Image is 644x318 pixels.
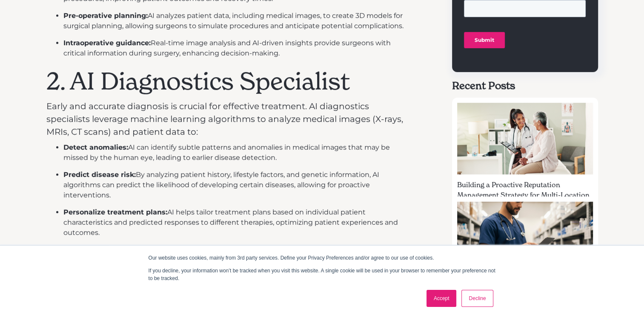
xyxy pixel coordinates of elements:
a: Decline [461,290,493,307]
p: Early and accurate diagnosis is crucial for effective treatment. AI diagnostics specialists lever... [46,100,411,138]
h5: Recent Posts [452,79,598,93]
a: How Online Reviews Influence New Patient Acquisition in Healthcare [452,197,598,292]
strong: Detect anomalies: [63,143,128,151]
p: If you decline, your information won’t be tracked when you visit this website. A single cookie wi... [149,267,496,282]
a: Accept [426,290,457,307]
strong: Pre-operative planning: [63,12,148,20]
li: AI analyzes patient data, including medical images, to create 3D models for surgical planning, al... [63,11,411,31]
strong: Personalize treatment plans: [63,208,167,216]
div: Building a Proactive Reputation Management Strategy for Multi-Location Practices [457,179,592,210]
a: Building a Proactive Reputation Management Strategy for Multi-Location Practices [452,98,598,193]
li: Real-time image analysis and AI-driven insights provide surgeons with critical information during... [63,38,411,58]
li: By analyzing patient history, lifestyle factors, and genetic information, AI algorithms can predi... [63,170,411,200]
p: Our website uses cookies, mainly from 3rd party services. Define your Privacy Preferences and/or ... [149,254,496,262]
h1: 2. AI Diagnostics Specialist [46,67,411,95]
li: AI helps tailor treatment plans based on individual patient characteristics and predicted respons... [63,207,411,238]
strong: Intraoperative guidance: [63,39,151,47]
li: AI can identify subtle patterns and anomalies in medical images that may be missed by the human e... [63,142,411,163]
strong: Predict disease risk: [63,171,136,179]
